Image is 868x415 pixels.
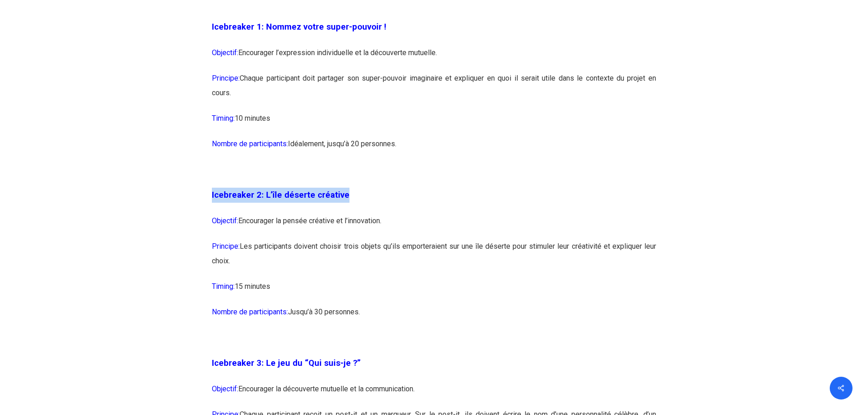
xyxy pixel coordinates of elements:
[212,111,656,137] p: 10 minutes
[212,114,235,123] span: Timing:
[212,216,238,225] span: Objectif:
[212,384,238,393] span: Objectif:
[212,282,235,291] span: Timing:
[212,305,656,330] p: Jusqu’à 30 personnes.
[212,214,656,239] p: Encourager la pensée créative et l’innovation.
[212,71,656,111] p: Chaque participant doit partager son super-pouvoir imaginaire et expliquer en quoi il serait util...
[212,307,288,316] span: Nombre de participants:
[212,239,656,279] p: Les participants doivent choisir trois objets qu’ils emporteraient sur une île déserte pour stimu...
[212,382,656,407] p: Encourager la découverte mutuelle et la communication.
[212,74,240,82] span: Principe:
[212,242,240,251] span: Principe:
[212,279,656,305] p: 15 minutes
[212,22,386,32] span: Icebreaker 1: Nommez votre super-pouvoir !
[212,139,288,148] span: Nombre de participants:
[212,48,238,57] span: Objectif:
[212,358,361,368] span: Icebreaker 3: Le jeu du “Qui suis-je ?”
[212,137,656,162] p: Idéalement, jusqu’à 20 personnes.
[212,46,656,71] p: Encourager l’expression individuelle et la découverte mutuelle.
[212,190,349,200] span: Icebreaker 2: L’île déserte créative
